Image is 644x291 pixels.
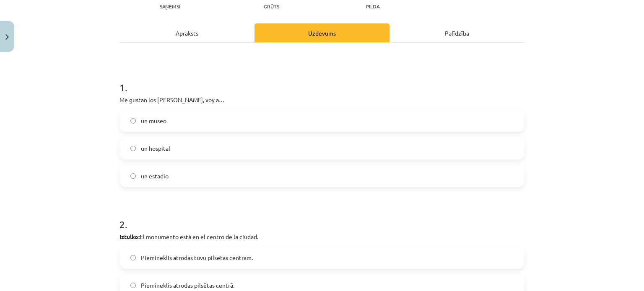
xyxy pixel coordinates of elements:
[130,118,136,124] input: un museo
[141,144,170,153] span: un hospital
[141,281,234,290] span: Piemineklis atrodas pilsētas centrā.
[119,95,525,104] p: Me gustan los [PERSON_NAME], voy a…
[119,204,525,230] h1: 2 .
[130,255,136,260] input: Piemineklis atrodas tuvu pilsētas centram.
[366,3,379,9] p: pilda
[130,146,136,151] input: un hospital
[141,116,166,125] span: un museo
[130,173,136,179] input: un estadio
[254,23,390,42] div: Uzdevums
[141,172,169,180] span: un estadio
[119,67,525,93] h1: 1 .
[264,3,279,9] p: Grūts
[119,232,525,241] p: El monumento está en el centro de la ciudad.
[130,283,136,288] input: Piemineklis atrodas pilsētas centrā.
[119,233,140,240] strong: Iztulko:
[156,3,184,9] p: Saņemsi
[5,34,9,40] img: icon-close-lesson-0947bae3869378f0d4975bcd49f059093ad1ed9edebbc8119c70593378902aed.svg
[141,253,253,262] span: Piemineklis atrodas tuvu pilsētas centram.
[390,23,525,42] div: Palīdzība
[119,23,254,42] div: Apraksts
